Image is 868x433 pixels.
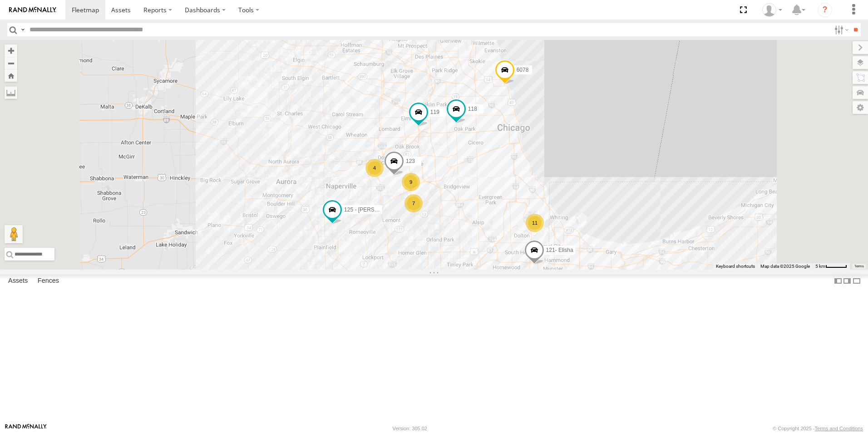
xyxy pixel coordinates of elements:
[430,109,439,115] span: 119
[393,426,427,431] div: Version: 305.02
[404,194,423,212] div: 7
[402,173,420,191] div: 9
[468,106,477,113] span: 118
[813,263,850,270] button: Map Scale: 5 km per 44 pixels
[5,225,23,243] button: Drag Pegman onto the map to open Street View
[9,7,56,13] img: rand-logo.svg
[759,3,785,17] div: Ed Pruneda
[5,57,17,69] button: Zoom out
[546,247,573,253] span: 121- Elisha
[818,3,832,17] i: ?
[5,69,17,82] button: Zoom Home
[5,86,17,99] label: Measure
[853,101,868,114] label: Map Settings
[843,275,852,288] label: Dock Summary Table to the Right
[517,67,529,74] span: 6078
[815,264,825,269] span: 5 km
[831,23,850,36] label: Search Filter Options
[5,424,47,433] a: Visit our Website
[526,214,544,232] div: 11
[815,426,863,431] a: Terms and Conditions
[4,275,32,287] label: Assets
[716,263,755,270] button: Keyboard shortcuts
[19,23,26,36] label: Search Query
[833,275,843,288] label: Dock Summary Table to the Left
[5,44,17,57] button: Zoom in
[854,265,864,268] a: Terms
[33,275,64,287] label: Fences
[344,207,403,213] span: 125 - [PERSON_NAME]
[760,264,810,269] span: Map data ©2025 Google
[365,159,384,177] div: 4
[773,426,863,431] div: © Copyright 2025 -
[406,158,415,165] span: 123
[852,275,861,288] label: Hide Summary Table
